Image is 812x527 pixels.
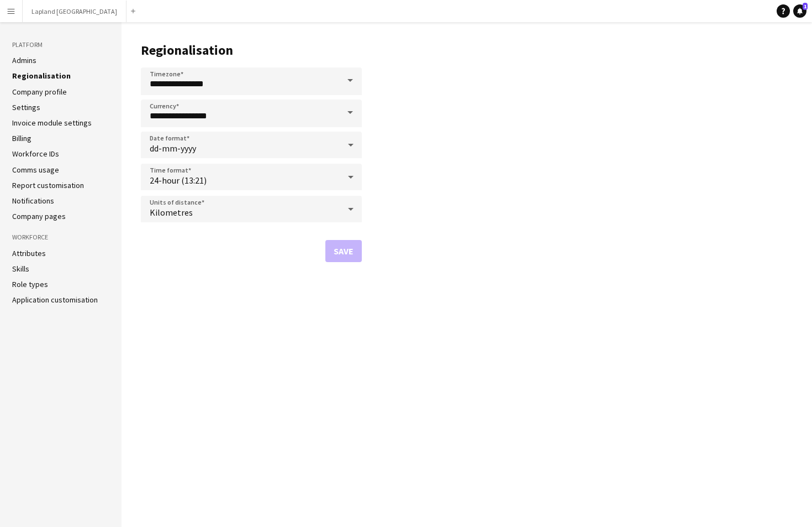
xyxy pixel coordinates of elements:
[12,102,40,112] a: Settings
[803,3,808,10] span: 1
[12,71,71,81] a: Regionalisation
[12,264,29,274] a: Skills
[150,175,207,186] span: 24-hour (13:21)
[12,149,59,159] a: Workforce IDs
[150,207,193,218] span: Kilometres
[12,40,109,50] h3: Platform
[12,295,98,305] a: Application customisation
[23,1,126,22] button: Lapland [GEOGRAPHIC_DATA]
[12,118,92,128] a: Invoice module settings
[12,248,46,258] a: Attributes
[12,232,109,242] h3: Workforce
[150,143,196,154] span: dd-mm-yyyy
[12,180,84,190] a: Report customisation
[12,87,67,97] a: Company profile
[12,55,36,65] a: Admins
[12,279,48,289] a: Role types
[12,133,31,143] a: Billing
[12,165,59,175] a: Comms usage
[793,4,806,18] a: 1
[141,42,362,59] h1: Regionalisation
[12,211,66,221] a: Company pages
[12,196,54,206] a: Notifications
